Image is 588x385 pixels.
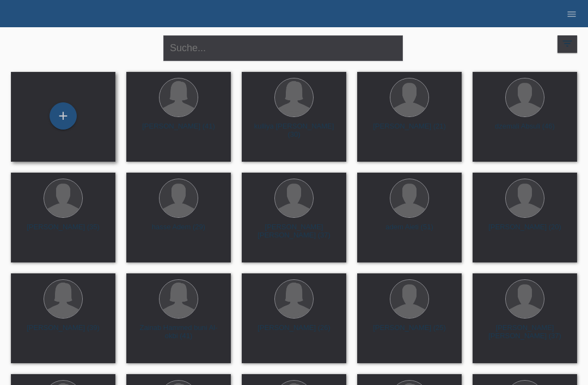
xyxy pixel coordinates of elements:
[366,323,453,341] div: [PERSON_NAME] (25)
[135,122,222,139] div: [PERSON_NAME] (41)
[163,35,403,61] input: Suche...
[481,122,568,139] div: dzemali Absuli (46)
[561,38,573,50] i: filter_list
[366,122,453,139] div: [PERSON_NAME] (21)
[366,223,453,240] div: adem Aieti (51)
[50,107,76,125] div: Kund*in hinzufügen
[561,10,583,17] a: menu
[481,323,568,341] div: [PERSON_NAME] [PERSON_NAME] (37)
[250,223,338,240] div: [PERSON_NAME] [PERSON_NAME] (37)
[135,323,222,341] div: Zainab Hammed buni Al-okbi (41)
[481,223,568,240] div: [PERSON_NAME] (20)
[566,9,577,20] i: menu
[20,223,107,240] div: [PERSON_NAME] (35)
[135,223,222,240] div: hasse Adem (29)
[250,323,338,341] div: [PERSON_NAME] (26)
[20,323,107,341] div: [PERSON_NAME] (39)
[250,122,338,139] div: kulliya [PERSON_NAME] (30)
